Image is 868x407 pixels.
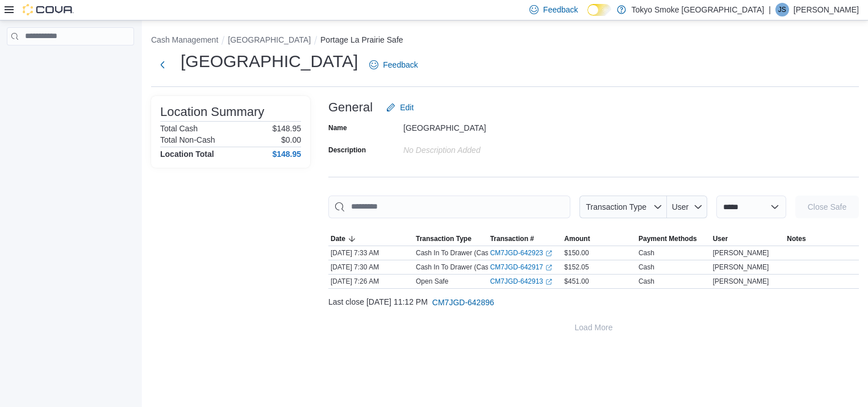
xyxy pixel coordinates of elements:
h1: [GEOGRAPHIC_DATA] [181,50,358,73]
button: CM7JGD-642896 [428,291,499,314]
span: Close Safe [808,201,846,213]
span: $451.00 [564,277,589,286]
span: Dark Mode [587,16,588,16]
input: Dark Mode [587,4,611,16]
span: Transaction # [490,234,534,243]
span: User [713,234,728,243]
span: [PERSON_NAME] [713,248,769,258]
button: Transaction Type [579,196,667,218]
button: Date [328,232,414,246]
div: [DATE] 7:33 AM [328,246,414,260]
div: Cash [639,263,654,272]
button: Close Safe [795,196,859,218]
button: Amount [562,232,636,246]
h4: $148.95 [272,149,301,159]
span: $152.05 [564,263,589,272]
div: Cash [639,277,654,286]
button: Edit [382,96,418,119]
label: Name [328,123,347,132]
a: Feedback [365,53,422,76]
p: | [769,3,771,16]
a: CM7JGD-642917External link [490,263,552,272]
button: User [667,196,707,218]
p: Open Safe [416,277,448,286]
button: Load More [328,316,859,339]
button: [GEOGRAPHIC_DATA] [228,35,311,44]
div: Last close [DATE] 11:12 PM [328,291,859,314]
svg: External link [545,279,552,285]
span: CM7JGD-642896 [432,297,494,308]
span: Edit [400,102,414,113]
button: Portage La Prairie Safe [320,35,403,44]
input: This is a search bar. As you type, the results lower in the page will automatically filter. [328,196,570,218]
div: [DATE] 7:26 AM [328,275,414,288]
h3: General [328,101,373,114]
span: JS [778,3,786,16]
span: Date [331,234,345,243]
svg: External link [545,250,552,257]
p: $0.00 [281,135,301,144]
button: Payment Methods [636,232,711,246]
div: No Description added [403,141,556,155]
img: Cova [23,4,74,15]
span: [PERSON_NAME] [713,277,769,286]
div: [DATE] 7:30 AM [328,260,414,274]
button: User [711,232,785,246]
h6: Total Non-Cash [160,135,215,144]
button: Transaction # [488,232,562,246]
span: Feedback [383,59,418,70]
div: Cash [639,248,654,258]
span: [PERSON_NAME] [713,263,769,272]
span: Payment Methods [639,234,697,243]
span: Transaction Type [416,234,471,243]
div: Jason Sawka [775,3,789,16]
span: Feedback [543,4,578,15]
span: $150.00 [564,248,589,258]
a: CM7JGD-642913External link [490,277,552,286]
h3: Location Summary [160,105,264,119]
a: CM7JGD-642923External link [490,248,552,258]
button: Transaction Type [414,232,488,246]
nav: Complex example [7,48,134,75]
p: $148.95 [272,124,301,133]
svg: External link [545,264,552,271]
span: Amount [564,234,590,243]
label: Description [328,146,366,155]
p: Tokyo Smoke [GEOGRAPHIC_DATA] [632,3,765,16]
button: Notes [784,232,859,246]
span: Notes [787,234,806,243]
span: Transaction Type [586,202,646,211]
p: Cash In To Drawer (Cash 1) [416,263,500,272]
span: User [672,202,689,211]
p: Cash In To Drawer (Cash 2) [416,248,500,258]
nav: An example of EuiBreadcrumbs [151,34,859,48]
button: Next [151,53,174,76]
h4: Location Total [160,149,214,159]
div: [GEOGRAPHIC_DATA] [403,119,556,132]
h6: Total Cash [160,124,198,133]
span: Load More [575,322,613,333]
button: Cash Management [151,35,218,44]
p: [PERSON_NAME] [794,3,859,16]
